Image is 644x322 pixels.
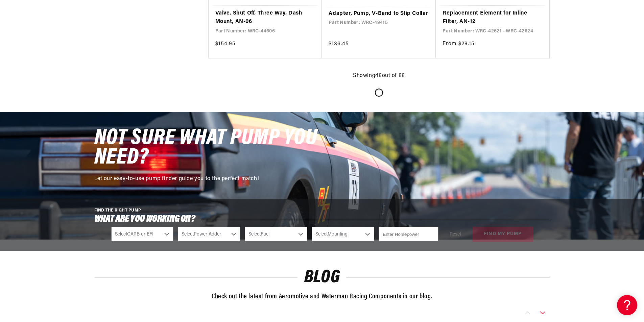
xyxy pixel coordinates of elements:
span: NOT SURE WHAT PUMP YOU NEED? [94,127,317,169]
a: Replacement Element for Inline Filter, AN-12 [443,9,543,26]
select: Power Adder [178,227,240,242]
p: Check out the latest from Aeromotive and Waterman Racing Components in our blog. [94,291,550,302]
h2: Blog [94,270,550,286]
button: Slide left [520,309,535,317]
span: FIND THE RIGHT PUMP [94,208,141,213]
span: 48 [375,73,382,78]
button: Slide right [535,309,550,317]
select: Mounting [312,227,374,242]
a: Adapter, Pump, V-Band to Slip Collar [329,9,429,18]
select: Fuel [245,227,307,242]
p: Let our easy-to-use pump finder guide you to the perfect match! [94,175,324,183]
p: Showing out of 88 [353,72,405,80]
input: Enter Horsepower [379,227,438,242]
a: Valve, Shut Off, Three Way, Dash Mount, AN-06 [215,9,315,26]
select: CARB or EFI [111,227,174,242]
span: What are you working on? [94,215,195,223]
